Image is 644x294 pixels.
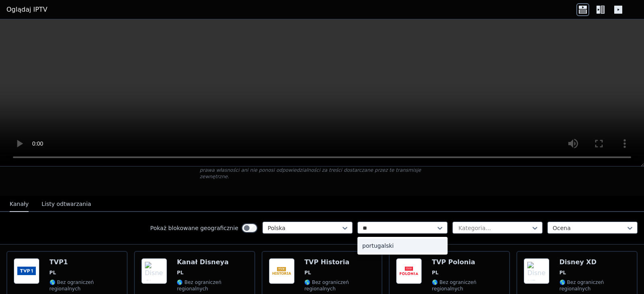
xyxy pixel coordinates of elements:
font: PL [304,270,311,275]
font: 🌎 Bez ograniczeń regionalnych [432,280,477,292]
font: PL [177,270,183,275]
img: TVP Polonia [396,258,422,284]
font: 🌎 Bez ograniczeń regionalnych [50,280,94,292]
font: 🌎 Bez ograniczeń regionalnych [177,280,221,292]
font: PL [432,270,438,275]
font: Oglądaj IPTV [6,6,47,13]
img: TVP Historia [269,258,295,284]
button: Kanały [10,197,29,212]
a: serwisu iptv-org [325,161,363,167]
font: Disney XD [559,258,597,266]
font: TVP1 [50,258,68,266]
font: 🌎 Bez ograniczeń regionalnych [304,280,349,292]
font: portugalski [362,243,394,249]
button: Listy odtwarzania [41,197,91,212]
font: PL [50,270,56,275]
a: Oglądaj IPTV [6,5,47,14]
font: Kanał Disneya [177,258,229,266]
font: 🌎 Bez ograniczeń regionalnych [559,280,604,292]
img: Disney XD [524,258,549,284]
font: [DOMAIN_NAME] nie hostuje ani nie udostępnia bezpośrednio żadnych treści wideo. Wszystkie dostępn... [200,154,428,167]
img: TVP1 [14,258,39,284]
font: TVP Polonia [432,258,475,266]
font: . [DOMAIN_NAME] nie rości sobie prawa własności ani nie ponosi odpowiedzialności za treści dostar... [200,161,443,179]
font: Pokaż blokowane geograficznie [150,225,238,231]
font: Listy odtwarzania [41,201,91,207]
font: TVP Historia [304,258,349,266]
font: Kanały [10,201,29,207]
font: PL [559,270,566,275]
img: Disney Channel [141,258,167,284]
